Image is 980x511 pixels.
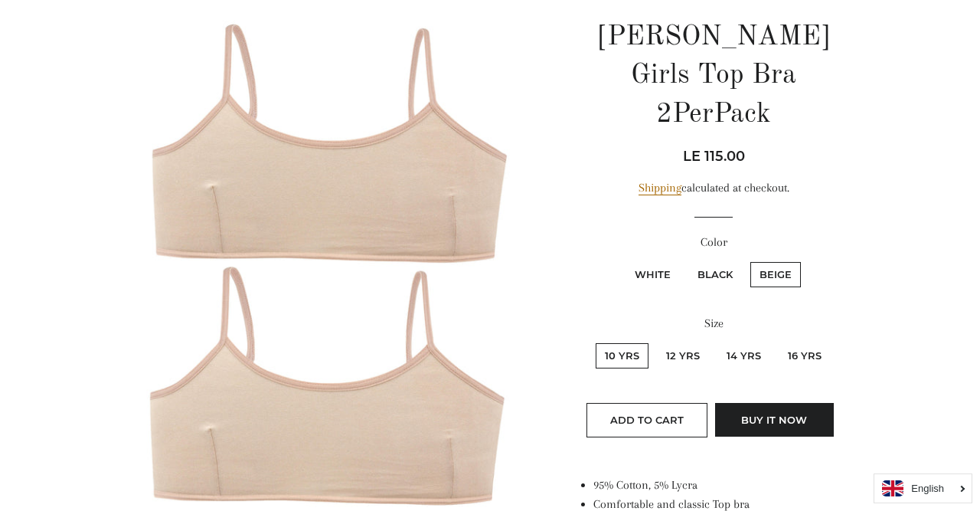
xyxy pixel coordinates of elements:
[639,181,681,195] a: Shipping
[717,343,770,369] label: 14 Yrs
[911,483,944,493] i: English
[593,497,750,511] span: Comfortable and classic Top bra
[688,262,742,287] label: Black
[578,18,850,134] h1: [PERSON_NAME] Girls Top Bra 2PerPack
[586,403,707,437] button: Add to Cart
[683,148,745,165] span: LE 115.00
[578,179,850,198] div: calculated at checkout.
[596,343,648,369] label: 10 Yrs
[779,343,831,369] label: 16 Yrs
[610,414,684,426] span: Add to Cart
[578,314,850,333] label: Size
[750,262,801,287] label: Beige
[593,478,697,492] span: 95% Cotton, 5% Lycra
[626,262,680,287] label: White
[882,480,964,496] a: English
[657,343,709,369] label: 12 Yrs
[715,403,834,437] button: Buy it now
[578,233,850,252] label: Color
